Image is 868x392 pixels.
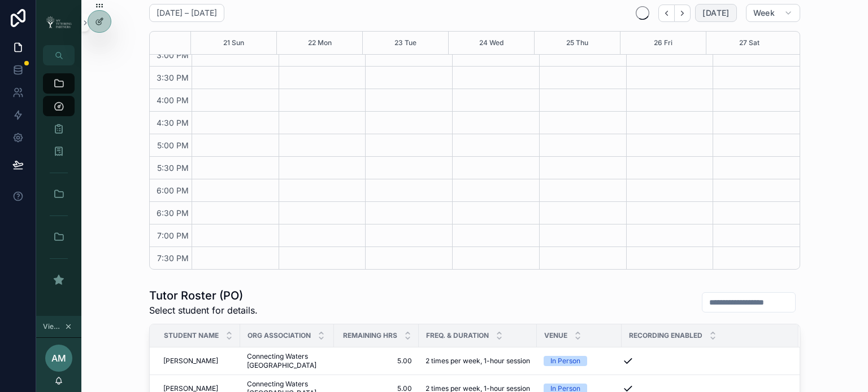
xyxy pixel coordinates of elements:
[702,8,729,18] span: [DATE]
[154,231,192,240] span: 7:00 PM
[566,32,588,54] button: 25 Thu
[163,356,233,365] a: [PERSON_NAME]
[164,331,219,340] span: Student Name
[154,50,192,60] span: 3:00 PM
[43,15,75,30] img: App logo
[343,331,397,340] span: Remaining Hrs
[154,140,192,150] span: 5:00 PM
[149,288,258,303] h1: Tutor Roster (PO)
[154,208,192,218] span: 6:30 PM
[157,7,217,19] h2: [DATE] – [DATE]
[154,163,192,173] span: 5:30 PM
[248,331,311,340] span: Org Association
[394,32,416,54] button: 23 Tue
[223,32,244,54] button: 21 Sun
[675,5,691,22] button: Next
[163,356,218,365] span: [PERSON_NAME]
[479,32,504,54] button: 24 Wed
[154,95,192,105] span: 4:00 PM
[247,352,327,370] a: Connecting Waters [GEOGRAPHIC_DATA]
[341,356,412,365] a: 5.00
[426,331,489,340] span: Freq. & Duration
[654,32,672,54] button: 26 Fri
[544,331,567,340] span: Venue
[550,356,580,366] div: In Person
[544,356,615,366] a: In Person
[154,118,192,127] span: 4:30 PM
[739,32,759,54] button: 27 Sat
[149,303,258,317] span: Select student for details.
[154,253,192,263] span: 7:30 PM
[36,65,81,305] div: scrollable content
[51,351,66,365] span: AM
[695,4,736,22] button: [DATE]
[154,186,192,195] span: 6:00 PM
[753,8,775,18] span: Week
[154,73,192,82] span: 3:30 PM
[658,5,675,22] button: Back
[426,356,530,365] a: 2 times per week, 1-hour session
[746,4,800,22] button: Week
[308,32,332,54] button: 22 Mon
[629,331,702,340] span: Recording Enabled
[43,322,62,331] span: Viewing as Aki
